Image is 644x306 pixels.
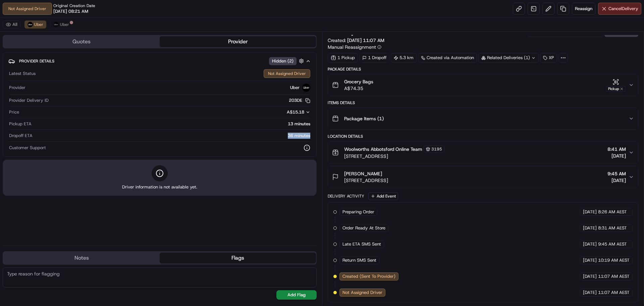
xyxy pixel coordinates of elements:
button: Add Flag [276,290,317,300]
button: Uber [50,20,72,29]
button: Reassign [572,3,595,15]
span: Latest Status [9,71,36,77]
button: Package Items (1) [328,108,638,129]
button: All [3,20,20,29]
span: Return SMS Sent [342,257,376,263]
span: 3195 [431,146,442,152]
span: 9:45 AM AEST [598,241,627,247]
div: 💻 [57,98,62,103]
div: We're available if you need us! [23,71,85,76]
span: [DATE] [583,225,597,231]
span: Provider [9,85,25,91]
span: [DATE] 08:21 AM [53,8,88,14]
img: uber-new-logo.jpeg [302,84,310,92]
span: [DATE] [583,257,597,263]
div: 13 minutes [34,121,310,127]
span: Provider Delivery ID [9,97,49,103]
span: A$74.35 [344,85,373,92]
span: Original Creation Date [53,3,95,8]
button: Provider [160,36,316,47]
div: Items Details [328,100,638,105]
div: Location Details [328,134,638,139]
div: XP [540,53,557,62]
span: Late ETA SMS Sent [342,241,381,247]
a: Powered byPylon [47,114,81,119]
span: [DATE] [583,241,597,247]
span: Dropoff ETA [9,133,33,139]
button: A$15.18 [251,109,310,115]
img: Nash [7,7,20,20]
button: Start new chat [114,66,122,74]
span: 10:19 AM AEST [598,257,630,263]
span: 11:07 AM AEST [598,273,630,279]
button: Pickup [606,79,626,92]
div: 📗 [7,98,12,103]
span: [STREET_ADDRESS] [344,177,388,184]
div: 1 Dropoff [359,53,389,62]
span: [DATE] [583,273,597,279]
span: [PERSON_NAME] [344,170,382,177]
span: Preparing Order [342,209,374,215]
span: Uber [290,85,300,91]
span: Created (Sent To Provider) [342,273,395,279]
a: 📗Knowledge Base [4,95,54,107]
span: Pickup ETA [9,121,32,127]
button: Notes [3,253,160,263]
span: [DATE] [607,177,626,184]
span: Provider Details [19,58,54,64]
a: Created via Automation [418,53,477,62]
span: [DATE] [583,209,597,215]
div: Related Deliveries (1) [478,53,539,62]
span: 8:26 AM AEST [598,209,627,215]
img: uber-new-logo.jpeg [53,22,59,27]
button: CancelDelivery [598,3,641,15]
img: 1736555255976-a54dd68f-1ca7-489b-9aae-adbdc363a1c4 [7,64,19,76]
div: 5.3 km [391,53,417,62]
span: Pylon [67,114,81,119]
button: Flags [160,253,316,263]
span: 8:41 AM [607,146,626,152]
span: 9:45 AM [607,170,626,177]
span: Not Assigned Driver [342,290,382,296]
span: A$15.18 [287,109,304,115]
span: Grocery Bags [344,78,373,85]
span: Customer Support [9,145,46,151]
div: 36 minutes [35,133,310,139]
p: Welcome 👋 [7,27,122,38]
button: Add Event [368,192,398,200]
span: Created: [328,37,384,44]
span: Woolworths Abbotsford Online Team [344,146,422,152]
span: Uber [60,22,69,27]
span: [STREET_ADDRESS] [344,153,444,160]
button: Uber [24,20,46,29]
button: Woolworths Abbotsford Online Team3195[STREET_ADDRESS]8:41 AM[DATE] [328,141,638,164]
span: Knowledge Base [13,97,51,104]
span: Reassign [575,6,592,12]
button: Provider DetailsHidden (2) [8,55,311,67]
button: Hidden (2) [269,57,306,65]
button: Manual Reassignment [328,44,381,50]
span: [DATE] 11:07 AM [347,37,384,43]
span: 8:31 AM AEST [598,225,627,231]
span: Hidden ( 2 ) [272,58,293,64]
span: Driver information is not available yet. [122,184,197,190]
span: API Documentation [63,97,108,104]
span: Cancel Delivery [608,6,638,12]
button: Quotes [3,36,160,47]
span: Uber [34,22,43,27]
span: [DATE] [583,290,597,296]
button: [PERSON_NAME][STREET_ADDRESS]9:45 AM[DATE] [328,166,638,188]
img: uber-new-logo.jpeg [28,22,33,27]
input: Clear [17,43,111,50]
span: Manual Reassignment [328,44,376,50]
span: 11:07 AM AEST [598,290,630,296]
a: 💻API Documentation [54,95,110,107]
span: Order Ready At Store [342,225,385,231]
h3: Summary [328,29,355,35]
div: Pickup [606,86,626,92]
div: Start new chat [23,64,110,71]
button: 203DE [289,97,310,103]
span: [DATE] [607,152,626,159]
